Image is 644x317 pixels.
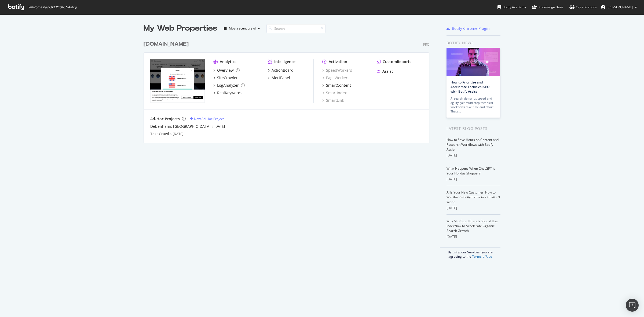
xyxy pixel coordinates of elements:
a: SmartIndex [322,90,347,96]
div: Botify Chrome Plugin [452,26,490,31]
a: [DATE] [214,124,225,129]
a: Assist [377,69,393,74]
div: Overview [217,68,234,73]
div: By using our Services, you are agreeing to the [440,247,500,259]
div: SiteCrawler [217,75,238,81]
a: ActionBoard [268,68,294,73]
div: Analytics [220,59,236,64]
div: Botify Academy [497,5,526,10]
button: [PERSON_NAME] [597,3,641,12]
a: Test Crawl [150,131,169,137]
input: Search [266,24,325,33]
div: Ad-Hoc Projects [150,116,180,122]
div: SmartContent [326,83,351,88]
a: Overview [213,68,240,73]
div: New Ad-Hoc Project [194,116,224,121]
div: [DOMAIN_NAME] [144,40,189,48]
a: Why Mid-Sized Brands Should Use IndexNow to Accelerate Organic Search Growth [447,219,498,233]
a: RealKeywords [213,90,242,96]
div: [DATE] [447,177,500,182]
a: How to Prioritize and Accelerate Technical SEO with Botify Assist [451,80,489,94]
div: [DATE] [447,206,500,210]
div: Knowledge Base [532,5,563,10]
a: CustomReports [377,59,411,64]
a: SpeedWorkers [322,68,352,73]
a: [DOMAIN_NAME] [144,40,191,48]
div: Most recent crawl [229,27,256,30]
div: Latest Blog Posts [447,126,500,132]
a: How to Save Hours on Content and Research Workflows with Botify Assist [447,137,499,152]
div: Pro [423,42,429,47]
a: What Happens When ChatGPT Is Your Holiday Shopper? [447,166,495,176]
div: Activation [329,59,347,64]
a: AlertPanel [268,75,290,81]
div: My Web Properties [144,23,217,34]
a: AI Is Your New Customer: How to Win the Visibility Battle in a ChatGPT World [447,190,500,204]
span: Welcome back, [PERSON_NAME] ! [28,5,77,9]
a: Botify Chrome Plugin [447,26,490,31]
div: CustomReports [383,59,411,64]
div: Organizations [569,5,597,10]
div: [DATE] [447,153,500,158]
a: SmartContent [322,83,351,88]
img: How to Prioritize and Accelerate Technical SEO with Botify Assist [447,48,500,76]
div: Intelligence [274,59,295,64]
a: PageWorkers [322,75,349,81]
div: AlertPanel [272,75,290,81]
a: [DATE] [173,132,183,136]
button: Most recent crawl [222,24,262,33]
a: New Ad-Hoc Project [190,116,224,121]
div: ActionBoard [272,68,294,73]
img: debenhams.com [150,59,205,103]
a: SiteCrawler [213,75,238,81]
span: Zubair Kakuji [608,5,633,9]
a: Debenhams [GEOGRAPHIC_DATA] [150,124,211,129]
div: [DATE] [447,234,500,239]
div: LogAnalyzer [217,83,239,88]
a: Terms of Use [472,254,492,259]
div: Botify news [447,40,500,46]
div: Assist [382,69,393,74]
div: RealKeywords [217,90,242,96]
div: Open Intercom Messenger [626,299,639,312]
div: grid [144,34,434,143]
a: LogAnalyzer [213,83,245,88]
a: SmartLink [322,98,344,103]
div: AI search demands speed and agility, yet multi-step technical workflows take time and effort. Tha... [451,96,496,114]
